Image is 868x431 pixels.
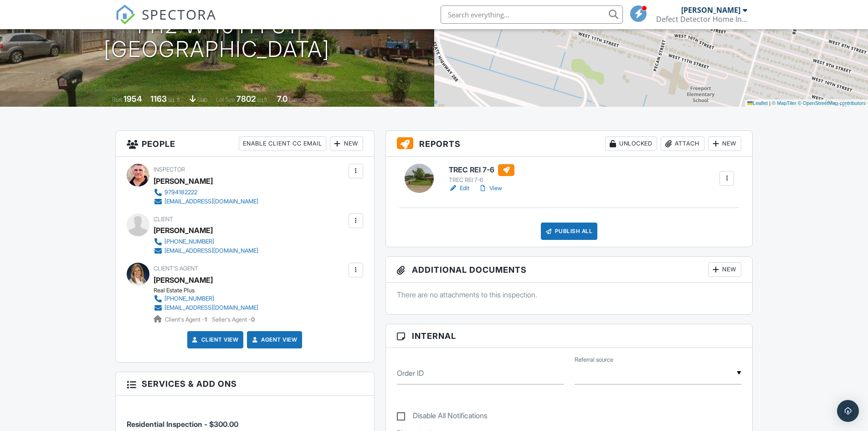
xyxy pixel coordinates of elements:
div: [PHONE_NUMBER] [164,238,214,245]
a: SPECTORA [115,12,216,31]
h3: Internal [386,324,753,348]
div: TREC REI 7-6 [449,177,514,184]
a: View [478,184,502,193]
a: [PHONE_NUMBER] [154,237,258,246]
div: Publish All [541,223,598,240]
div: New [708,262,741,277]
a: [EMAIL_ADDRESS][DOMAIN_NAME] [154,303,258,312]
div: 7.0 [277,94,288,104]
h3: Additional Documents [386,257,753,283]
a: Client View [190,335,239,344]
strong: 1 [205,316,207,323]
div: 7802 [236,94,256,104]
div: [PHONE_NUMBER] [164,295,214,302]
div: 9794182222 [164,189,197,196]
span: slab [197,96,207,103]
input: Search everything... [441,5,623,24]
a: 9794182222 [154,188,258,197]
h6: TREC REI 7-6 [449,164,514,176]
span: | [769,100,770,106]
a: Agent View [250,335,297,344]
p: There are no attachments to this inspection. [397,290,742,300]
div: [EMAIL_ADDRESS][DOMAIN_NAME] [164,247,258,254]
div: [PERSON_NAME] [154,223,213,237]
a: [EMAIL_ADDRESS][DOMAIN_NAME] [154,197,258,206]
span: Residential Inspection - $300.00 [127,420,238,429]
span: sq.ft. [257,96,268,103]
a: Leaflet [747,100,768,106]
img: The Best Home Inspection Software - Spectora [115,5,135,25]
span: SPECTORA [142,5,216,24]
h3: People [116,131,374,157]
div: Defect Detector Home Inspector LLC [656,15,747,24]
label: Order ID [397,368,424,378]
label: Referral source [575,356,613,364]
h1: 1412 W 10th St [GEOGRAPHIC_DATA] [104,14,330,62]
h3: Services & Add ons [116,372,374,396]
span: Seller's Agent - [212,316,255,323]
label: Disable All Notifications [397,411,488,423]
div: [PERSON_NAME] [681,5,740,15]
a: © OpenStreetMap contributors [798,100,866,106]
div: Enable Client CC Email [239,136,326,151]
a: [EMAIL_ADDRESS][DOMAIN_NAME] [154,246,258,255]
span: Client [154,216,173,223]
a: TREC REI 7-6 TREC REI 7-6 [449,164,514,184]
div: Unlocked [605,136,657,151]
div: Open Intercom Messenger [837,400,859,422]
div: New [708,136,741,151]
span: Lot Size [216,96,235,103]
div: 1954 [123,94,142,104]
a: Edit [449,184,469,193]
div: New [330,136,363,151]
a: [PHONE_NUMBER] [154,294,258,303]
div: 1163 [150,94,167,104]
h3: Reports [386,131,753,157]
div: [PERSON_NAME] [154,174,213,188]
a: © MapTiler [772,100,796,106]
span: sq. ft. [168,96,181,103]
div: Real Estate Plus [154,287,266,294]
span: Inspector [154,166,185,173]
a: [PERSON_NAME] [154,273,213,287]
strong: 0 [251,316,255,323]
span: Client's Agent [154,265,198,272]
div: [EMAIL_ADDRESS][DOMAIN_NAME] [164,304,258,312]
span: Built [112,96,122,103]
div: [EMAIL_ADDRESS][DOMAIN_NAME] [164,198,258,205]
span: bathrooms [289,96,315,103]
span: Client's Agent - [165,316,208,323]
div: Attach [661,136,704,151]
